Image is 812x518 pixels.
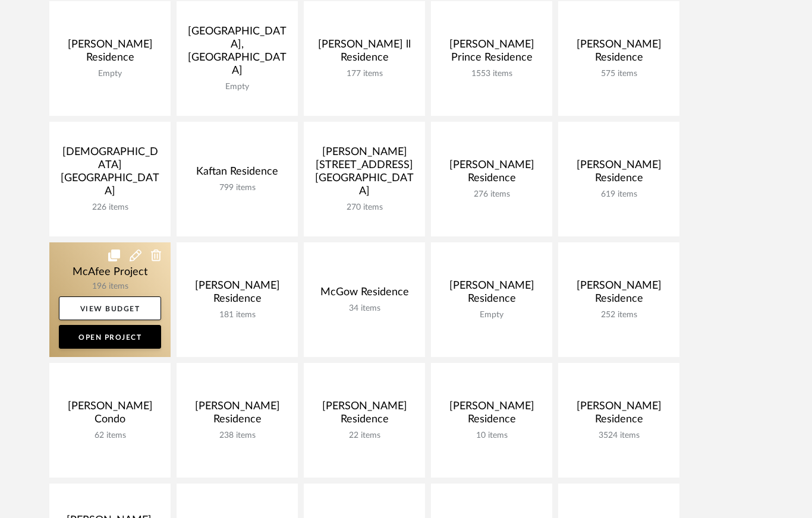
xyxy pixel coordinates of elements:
div: [PERSON_NAME] Residence [59,38,161,69]
div: [PERSON_NAME] Residence [313,400,416,431]
div: [PERSON_NAME] Prince Residence [440,38,543,69]
div: [PERSON_NAME] Residence [440,159,543,189]
div: [PERSON_NAME] ll Residence [313,38,416,69]
div: 575 items [568,69,670,79]
div: 619 items [568,189,670,200]
div: 10 items [440,431,543,441]
div: [PERSON_NAME] Residence [568,400,670,431]
div: [PERSON_NAME] Condo [59,400,161,431]
a: Open Project [59,325,161,349]
div: [PERSON_NAME] Residence [568,159,670,189]
div: 34 items [313,304,416,314]
div: 238 items [186,431,288,441]
div: [PERSON_NAME] Residence [186,400,288,431]
div: [PERSON_NAME] Residence [568,279,670,310]
div: 1553 items [440,69,543,79]
div: 3524 items [568,431,670,441]
div: [PERSON_NAME] [STREET_ADDRESS][GEOGRAPHIC_DATA] [313,146,416,203]
div: 177 items [313,69,416,79]
div: [PERSON_NAME] Residence [440,400,543,431]
div: Empty [186,82,288,92]
div: Kaftan Residence [186,165,288,183]
div: [GEOGRAPHIC_DATA], [GEOGRAPHIC_DATA] [186,25,288,82]
div: 276 items [440,189,543,200]
div: 62 items [59,431,161,441]
div: 226 items [59,203,161,213]
div: [DEMOGRAPHIC_DATA] [GEOGRAPHIC_DATA] [59,146,161,203]
div: 22 items [313,431,416,441]
div: [PERSON_NAME] Residence [186,279,288,310]
div: [PERSON_NAME] Residence [568,38,670,69]
a: View Budget [59,296,161,320]
div: Empty [440,310,543,320]
div: McGow Residence [313,286,416,304]
div: 252 items [568,310,670,320]
div: [PERSON_NAME] Residence [440,279,543,310]
div: Empty [59,69,161,79]
div: 799 items [186,183,288,193]
div: 270 items [313,203,416,213]
div: 181 items [186,310,288,320]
